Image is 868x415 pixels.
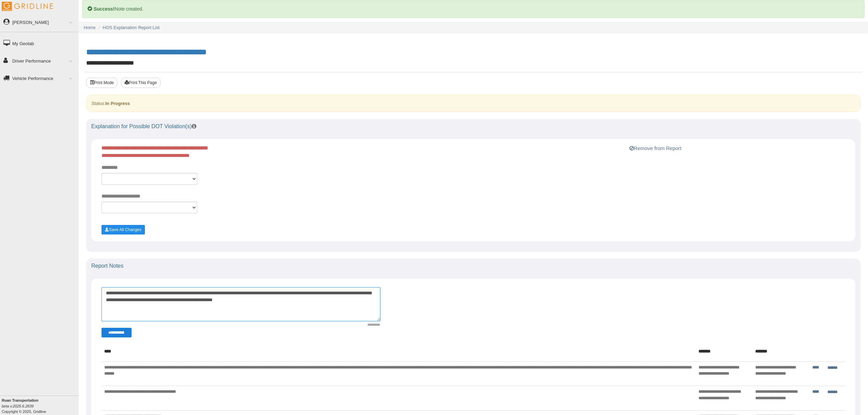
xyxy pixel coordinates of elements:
[103,25,160,30] a: HOS Explanation Report List
[86,78,118,88] button: Print Mode
[2,398,39,402] b: Ruan Transportation
[86,119,860,134] div: Explanation for Possible DOT Violation(s)
[86,95,860,112] div: Status:
[2,2,53,11] img: Gridline
[84,25,96,30] a: Home
[94,6,114,12] b: Success!
[121,78,161,88] button: Print This Page
[101,328,132,337] button: Change Filter Options
[2,398,79,414] div: Copyright © 2025, Gridline
[105,101,130,106] strong: In Progress
[101,225,145,235] button: Save
[86,258,860,273] div: Report Notes
[627,144,683,152] button: Remove from Report
[2,404,33,408] i: beta v.2025.6.2839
